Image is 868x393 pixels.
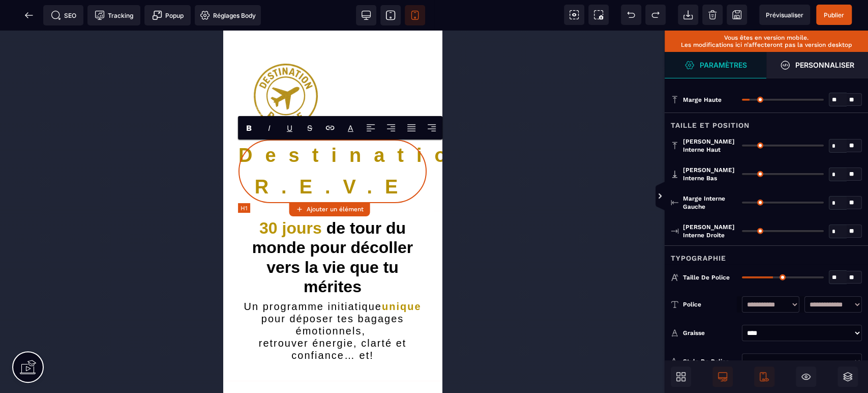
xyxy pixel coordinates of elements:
[588,5,609,25] span: Capture d'écran
[700,61,747,69] strong: Paramètres
[683,137,737,154] span: [PERSON_NAME] interne haut
[795,61,854,69] strong: Personnaliser
[401,117,422,139] span: Align Justify
[645,5,666,25] span: Rétablir
[671,367,691,387] span: Ouvrir les blocs
[380,5,401,25] span: Voir tablette
[665,52,766,78] span: Ouvrir le gestionnaire de styles
[348,123,353,133] p: A
[152,10,184,20] span: Popup
[683,96,722,104] span: Marge haute
[678,5,698,25] span: Importer
[356,5,376,25] span: Voir bureau
[712,367,733,387] span: Afficher le desktop
[665,181,675,212] span: Afficher les vues
[300,117,320,139] span: Strike-through
[754,367,774,387] span: Afficher le mobile
[564,5,584,25] span: Voir les composants
[665,245,868,264] div: Typographie
[287,123,292,133] u: U
[87,5,140,25] span: Code de suivi
[683,194,737,211] span: Marge interne gauche
[824,11,844,19] span: Publier
[702,5,723,25] span: Nettoyage
[31,33,95,97] img: 6bc32b15c6a1abf2dae384077174aadc_LOGOT15p.png
[837,367,858,387] span: Ouvrir les calques
[15,270,203,331] h2: Un programme initiatique pour déposer tes bagages émotionnels, retrouver énergie, clarté et confi...
[15,188,203,270] h1: de tour du monde pour décoller vers la vie que tu mérites
[759,5,810,25] span: Aperçu
[683,273,730,282] span: Taille de police
[200,10,256,20] span: Réglages Body
[259,117,279,139] span: Italic
[683,223,737,239] span: [PERSON_NAME] interne droite
[289,202,370,216] button: Ajouter un élément
[307,123,312,133] s: S
[238,117,259,139] span: Bold
[268,123,271,133] i: I
[43,5,83,25] span: Métadata SEO
[348,123,353,133] label: Font color
[796,367,816,387] span: Masquer le bloc
[766,52,868,78] span: Ouvrir le gestionnaire de styles
[683,328,737,338] div: Graisse
[727,5,747,25] span: Enregistrer
[670,34,863,41] p: Vous êtes en version mobile.
[95,10,133,20] span: Tracking
[19,5,39,25] span: Retour
[279,117,300,139] span: Underline
[405,5,425,25] span: Voir mobile
[670,41,863,48] p: Les modifications ici n’affecteront pas la version desktop
[381,117,401,139] span: Align Center
[144,5,191,25] span: Créer une alerte modale
[195,5,261,25] span: Favicon
[766,11,803,19] span: Prévisualiser
[422,117,442,139] span: Align Right
[816,5,852,25] span: Enregistrer le contenu
[683,356,737,367] div: Style de police
[307,206,364,213] strong: Ajouter un élément
[246,123,252,133] b: B
[683,299,737,310] div: Police
[683,166,737,182] span: [PERSON_NAME] interne bas
[665,113,868,131] div: Taille et position
[621,5,641,25] span: Défaire
[320,117,340,139] span: Lien
[361,117,381,139] span: Align Left
[51,10,76,20] span: SEO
